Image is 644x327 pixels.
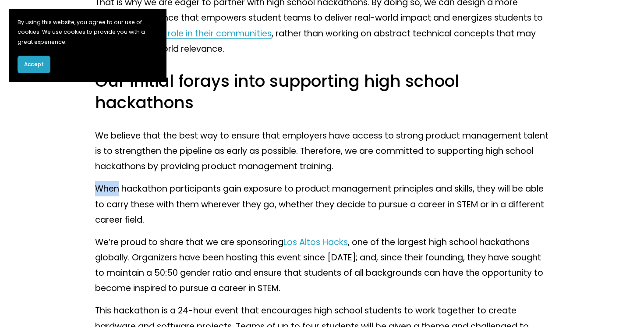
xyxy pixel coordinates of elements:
p: We believe that the best way to ensure that employers have access to strong product management ta... [95,128,549,174]
a: leadership role in their communities [122,28,272,39]
button: Accept [18,56,50,73]
p: We’re proud to share that we are sponsoring , one of the largest high school hackathons globally.... [95,235,549,296]
h3: Our initial forays into supporting high school hackathons [95,71,549,114]
section: Cookie banner [9,9,166,82]
a: Los Altos Hacks [283,236,348,248]
p: By using this website, you agree to our use of cookies. We use cookies to provide you with a grea... [18,18,158,47]
p: When hackathon participants gain exposure to product management principles and skills, they will ... [95,181,549,227]
span: Accept [24,60,44,68]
